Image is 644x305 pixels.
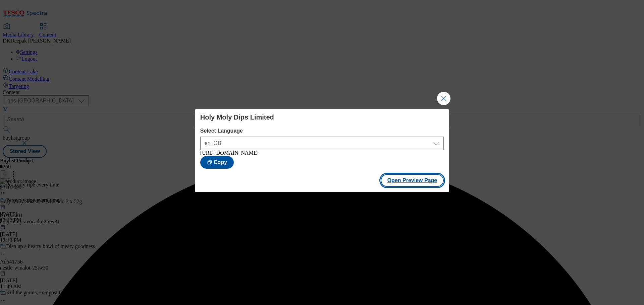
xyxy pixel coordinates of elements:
label: Select Language [200,128,444,134]
button: Close Modal [437,92,450,105]
h4: Holy Moly Dips Limited [200,113,444,121]
div: [URL][DOMAIN_NAME] [200,150,444,156]
button: Copy [200,156,234,169]
div: Modal [195,109,449,192]
button: Open Preview Page [381,174,444,187]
